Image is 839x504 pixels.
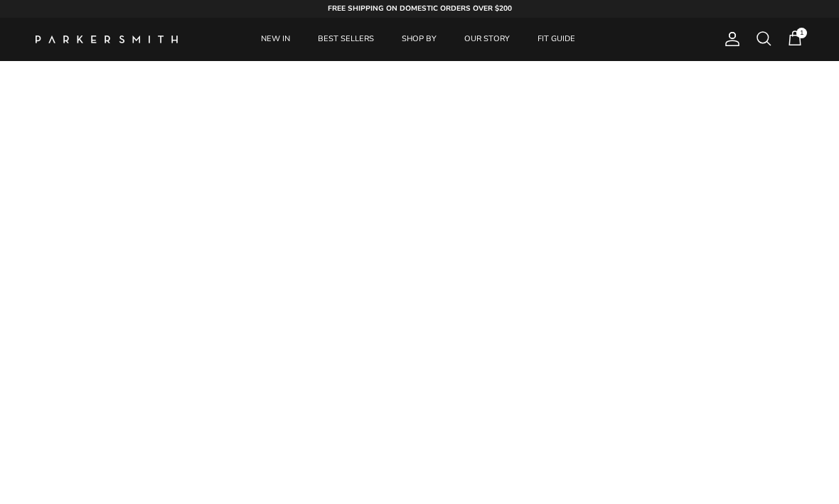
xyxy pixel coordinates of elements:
a: NEW IN [248,18,303,61]
a: SHOP BY [389,18,449,61]
span: 1 [796,28,807,38]
a: Parker Smith [36,35,178,43]
a: 1 [786,30,803,48]
a: Account [718,31,741,48]
div: Primary [212,18,624,61]
a: OUR STORY [451,18,523,61]
strong: FREE SHIPPING ON DOMESTIC ORDERS OVER $200 [328,4,512,13]
a: FIT GUIDE [525,18,588,61]
a: BEST SELLERS [305,18,387,61]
